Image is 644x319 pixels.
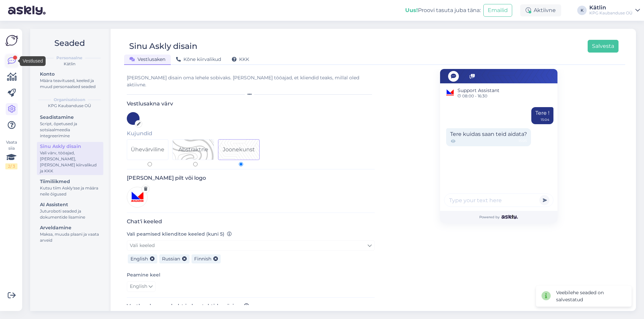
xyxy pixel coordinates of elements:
input: Pattern 2Joonekunst [239,162,243,166]
div: Tere kuidas saan teid aidata? [446,128,531,146]
span: 15:05 [519,138,527,144]
div: Seadistamine [40,114,100,121]
div: Abstraktne [178,146,208,154]
div: Veebilehe seaded on salvestatud [556,289,626,303]
a: English [127,281,156,292]
h3: Chat'i keeled [127,218,375,225]
input: Pattern 1Abstraktne [193,162,198,166]
h5: Kujundid [127,130,375,137]
a: ArveldamineMaksa, muuda plaani ja vaata arveid [37,223,103,244]
div: Maksa, muuda plaani ja vaata arveid [40,231,100,243]
span: Powered by [479,215,518,220]
img: Askly Logo [5,34,18,47]
div: AI Assistent [40,201,100,208]
span: English [130,256,148,262]
span: Vestlusaken [129,56,165,62]
input: Ühevärviline [148,162,152,166]
div: Joonekunst [223,146,255,154]
div: Vali värv, tööajad, [PERSON_NAME], [PERSON_NAME] kiirvalikud ja KKK [40,150,100,174]
a: Sinu Askly disainVali värv, tööajad, [PERSON_NAME], [PERSON_NAME] kiirvalikud ja KKK [37,142,103,175]
img: Askly [501,215,518,219]
span: Finnish [194,256,211,262]
label: Vali peamised klienditoe keeled (kuni 5) [127,231,232,238]
div: K [577,6,587,15]
span: Vali keeled [130,242,155,248]
div: Vestlused [20,56,46,66]
div: Arveldamine [40,224,100,231]
div: Aktiivne [520,4,561,16]
a: TiimiliikmedKutsu tiim Askly'sse ja määra neile õigused [37,177,103,198]
div: KPG Kaubanduse OÜ [589,10,633,16]
div: Kätlin [589,5,633,10]
a: KontoMäära teavitused, keeled ja muud personaalsed seaded [37,70,103,91]
div: Script, õpetused ja sotsiaalmeedia integreerimine [40,121,100,139]
a: KätlinKPG Kaubanduse OÜ [589,5,640,16]
div: Vaata siia [5,139,17,169]
b: Personaalne [56,55,83,61]
div: Juturoboti seaded ja dokumentide lisamine [40,208,100,220]
button: Emailid [483,4,512,17]
span: Kõne kiirvalikud [176,56,221,62]
span: Russian [162,256,180,262]
label: Peamine keel [127,271,160,278]
a: AI AssistentJuturoboti seaded ja dokumentide lisamine [37,200,103,221]
div: Proovi tasuta juba täna: [405,6,481,14]
div: Määra teavitused, keeled ja muud personaalsed seaded [40,78,100,90]
div: Kätlin [36,61,103,67]
button: Salvesta [588,40,619,53]
div: Konto [40,71,100,78]
img: Logo preview [127,187,148,208]
h3: Vestlusakna asukoht ja kontaktide päring [127,303,375,309]
span: English [130,283,147,290]
h2: Seaded [36,37,103,50]
div: Sinu Askly disain [129,40,197,53]
h3: [PERSON_NAME] pilt või logo [127,175,375,181]
div: Tiimiliikmed [40,178,100,185]
img: Support [445,87,455,98]
h3: Vestlusakna värv [127,100,375,107]
div: 15:04 [541,117,549,122]
a: SeadistamineScript, õpetused ja sotsiaalmeedia integreerimine [37,113,103,140]
span: Support Assistant [458,87,499,94]
b: Uus! [405,7,418,13]
div: Tere ! [531,107,553,124]
span: KKK [232,56,249,62]
div: Kutsu tiim Askly'sse ja määra neile õigused [40,185,100,197]
a: Vali keeled [127,240,375,251]
div: [PERSON_NAME] disain oma lehele sobivaks. [PERSON_NAME] tööajad, et kliendid teaks, millal oled a... [127,74,375,88]
div: Ühevärviline [131,146,164,154]
div: 2 / 3 [5,163,17,169]
b: Organisatsioon [54,97,85,103]
span: 08:00 - 16:30 [458,94,499,98]
div: KPG Kaubanduse OÜ [36,103,103,109]
input: Type your text here [444,193,553,207]
div: Sinu Askly disain [40,143,100,150]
